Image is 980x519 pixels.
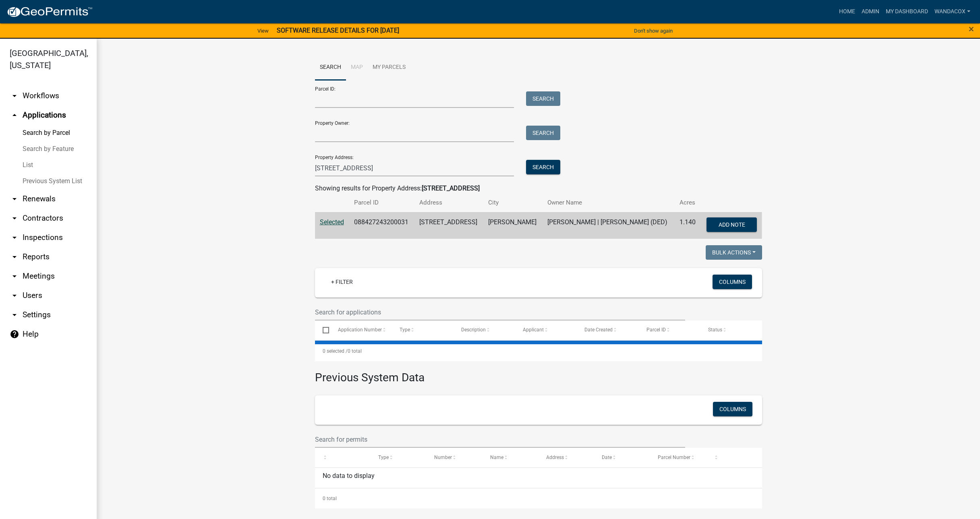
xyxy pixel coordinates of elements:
span: Date Created [584,327,613,333]
div: 0 total [315,341,762,361]
i: arrow_drop_up [10,110,19,120]
datatable-header-cell: Parcel Number [650,448,706,467]
button: Don't show again [631,24,676,37]
i: arrow_drop_down [10,291,19,300]
span: Type [378,455,389,460]
button: Columns [713,275,752,289]
datatable-header-cell: Select [315,320,330,340]
datatable-header-cell: Type [392,320,454,340]
button: Close [969,24,974,34]
th: City [483,193,543,212]
i: arrow_drop_down [10,91,19,101]
input: Search for permits [315,431,686,448]
span: Description [461,327,486,333]
span: × [969,23,974,35]
button: Columns [713,402,752,416]
td: 088427243200031 [349,212,414,239]
i: arrow_drop_down [10,310,19,320]
button: Search [526,126,560,140]
button: Bulk Actions [706,245,762,260]
span: Name [490,455,503,460]
button: Search [526,160,560,174]
datatable-header-cell: Address [539,448,595,467]
strong: [STREET_ADDRESS] [422,184,480,192]
datatable-header-cell: Number [427,448,483,467]
datatable-header-cell: Parcel ID [638,320,700,340]
i: arrow_drop_down [10,213,19,223]
span: Applicant [523,327,544,333]
span: Number [434,455,452,460]
button: Search [526,91,560,106]
a: My Dashboard [883,4,931,19]
th: Owner Name [543,193,675,212]
a: Search [315,55,346,81]
td: 1.140 [675,212,701,239]
span: Status [708,327,722,333]
div: Showing results for Property Address: [315,184,762,193]
a: My Parcels [368,55,410,81]
div: 0 total [315,488,762,509]
a: + Filter [325,275,359,289]
span: Application Number [338,327,382,333]
a: View [254,24,272,37]
span: Type [400,327,410,333]
datatable-header-cell: Name [483,448,539,467]
input: Search for applications [315,304,686,320]
i: help [10,329,19,339]
th: Address [414,193,483,212]
h3: Previous System Data [315,361,762,386]
i: arrow_drop_down [10,271,19,281]
a: Selected [320,218,344,226]
span: 0 selected / [323,348,348,354]
div: No data to display [315,468,762,488]
th: Parcel ID [349,193,414,212]
datatable-header-cell: Type [371,448,427,467]
datatable-header-cell: Description [454,320,515,340]
td: [STREET_ADDRESS] [414,212,483,239]
i: arrow_drop_down [10,233,19,242]
strong: SOFTWARE RELEASE DETAILS FOR [DATE] [277,27,399,34]
button: Add Note [707,217,757,232]
i: arrow_drop_down [10,194,19,204]
span: Add Note [719,221,745,227]
th: Acres [675,193,701,212]
td: [PERSON_NAME] | [PERSON_NAME] (DED) [543,212,675,239]
datatable-header-cell: Application Number [330,320,392,340]
span: Parcel Number [658,455,690,460]
span: Parcel ID [646,327,666,333]
datatable-header-cell: Date Created [577,320,638,340]
a: Home [836,4,858,19]
a: Admin [858,4,883,19]
datatable-header-cell: Status [700,320,762,340]
td: [PERSON_NAME] [483,212,543,239]
i: arrow_drop_down [10,252,19,262]
datatable-header-cell: Applicant [515,320,577,340]
datatable-header-cell: Date [594,448,650,467]
a: WandaCox [931,4,974,19]
span: Address [546,455,564,460]
span: Date [602,455,612,460]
